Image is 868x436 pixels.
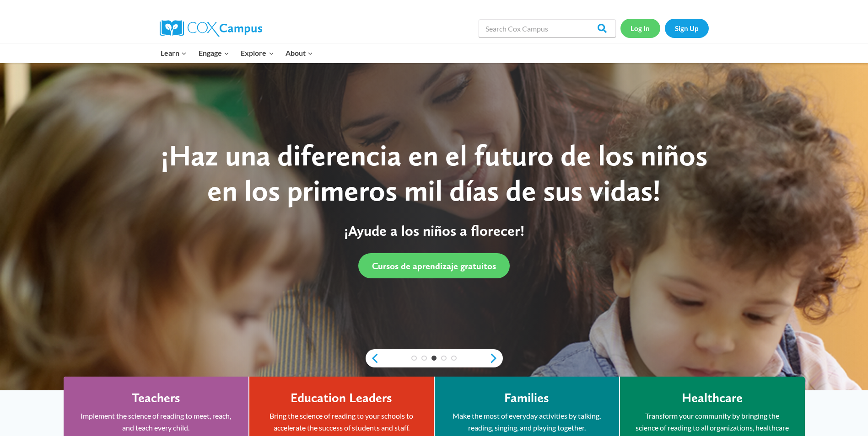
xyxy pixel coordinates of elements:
a: next [489,353,503,364]
button: Child menu of About [280,43,319,63]
a: Log In [620,19,660,37]
p: Bring the science of reading to your schools to accelerate the success of students and staff. [263,410,420,433]
img: Cox Campus [160,20,262,37]
a: 5 [451,356,457,361]
nav: Secondary Navigation [620,19,709,37]
a: 3 [431,356,437,361]
button: Child menu of Explore [235,43,280,63]
h4: Healthcare [682,390,743,406]
a: 4 [441,356,447,361]
input: Search Cox Campus [479,19,616,37]
a: Cursos de aprendizaje gratuitos [358,253,510,278]
button: Child menu of Learn [155,43,193,63]
h4: Teachers [132,390,180,406]
a: Sign Up [665,19,709,37]
div: content slider buttons [366,349,503,367]
p: Make the most of everyday activities by talking, reading, singing, and playing together. [448,410,605,433]
h4: Education Leaders [291,390,392,406]
nav: Primary Navigation [155,43,319,63]
button: Child menu of Engage [193,43,235,63]
span: Cursos de aprendizaje gratuitos [372,261,496,271]
div: ¡Haz una diferencia en el futuro de los niños en los primeros mil días de sus vidas! [148,138,720,208]
h4: Families [504,390,549,406]
a: 2 [421,356,427,361]
a: previous [366,353,379,364]
p: Implement the science of reading to meet, reach, and teach every child. [77,410,235,433]
a: 1 [411,356,417,361]
p: ¡Ayude a los niños a florecer! [148,222,720,239]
